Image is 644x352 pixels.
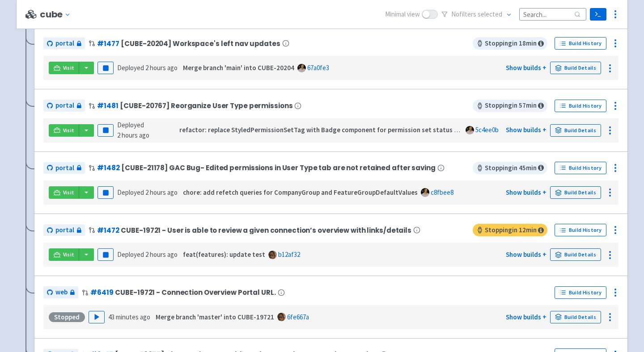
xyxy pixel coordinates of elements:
span: Visit [63,251,75,258]
a: #1481 [97,101,118,110]
a: 6fe667a [287,313,309,321]
button: Play [89,311,105,323]
a: Terminal [590,8,606,21]
span: [CUBE-21178] GAC Bug- Edited permissions in User Type tab are not retained after saving [121,164,435,172]
a: Build Details [550,248,601,261]
button: Pause [97,62,114,74]
a: portal [43,224,85,236]
a: b12af32 [278,250,300,259]
span: portal [55,163,74,173]
span: [CUBE-20204] Workspace's left nav updates [121,40,280,47]
strong: Merge branch 'main' into CUBE-20204 [183,63,294,72]
a: #1482 [97,163,119,172]
a: #1472 [97,226,119,235]
span: Stopping in 45 min [473,162,547,174]
a: Build Details [550,311,601,323]
a: Visit [49,124,79,137]
a: #1477 [97,39,119,48]
span: CUBE-19721 - Connection Overview Portal URL. [115,289,275,296]
button: Pause [97,124,114,137]
span: Stopping in 12 min [473,224,547,236]
span: Deployed [117,188,178,197]
span: Minimal view [385,9,420,20]
a: Build Details [550,124,601,137]
a: Build History [555,100,606,112]
span: Deployed [117,121,149,139]
span: Stopping in 18 min [473,37,547,50]
button: Pause [97,186,114,199]
span: Deployed [117,63,178,72]
a: Show builds + [506,188,547,197]
a: Build Details [550,186,601,199]
span: Deployed [117,250,178,259]
a: c8fbee8 [431,188,453,197]
span: selected [478,10,502,18]
a: Visit [49,248,79,261]
a: Show builds + [506,313,547,321]
a: web [43,286,78,298]
a: Show builds + [506,126,547,134]
time: 2 hours ago [117,131,149,139]
div: Stopped [49,312,85,322]
a: Build History [555,37,606,50]
a: portal [43,38,85,50]
a: Build History [555,286,606,299]
span: portal [55,101,74,111]
strong: refactor: replace StyledPermissionSetTag with Badge component for permission set status display [179,126,475,134]
time: 2 hours ago [145,188,178,197]
time: 2 hours ago [145,63,178,72]
a: 5c4ee0b [475,126,499,134]
a: Show builds + [506,250,547,259]
span: web [55,287,68,298]
span: No filter s [451,9,502,20]
button: Pause [97,248,114,261]
a: Visit [49,186,79,199]
a: #6419 [90,288,113,297]
a: portal [43,162,85,174]
span: [CUBE-20767] Reorganize User Type permissions [120,102,292,109]
strong: chore: add refetch queries for CompanyGroup and FeatureGroupDefaultValues [183,188,418,197]
button: cube [40,9,74,20]
a: portal [43,100,85,112]
a: Build Details [550,62,601,74]
span: portal [55,38,74,49]
span: portal [55,225,74,235]
strong: feat(features): update test [183,250,265,259]
a: Show builds + [506,63,547,72]
span: Stopping in 57 min [473,100,547,112]
a: Build History [555,162,606,174]
a: Build History [555,224,606,236]
span: Visit [63,127,75,134]
strong: Merge branch 'master' into CUBE-19721 [156,313,274,321]
span: Visit [63,64,75,71]
input: Search... [519,8,586,20]
time: 43 minutes ago [108,313,150,321]
span: CUBE-19721 - User is able to review a given connection’s overview with links/details [121,226,411,234]
span: Visit [63,189,75,196]
a: Visit [49,62,79,74]
a: 67a0fe3 [307,63,329,72]
time: 2 hours ago [145,250,178,259]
